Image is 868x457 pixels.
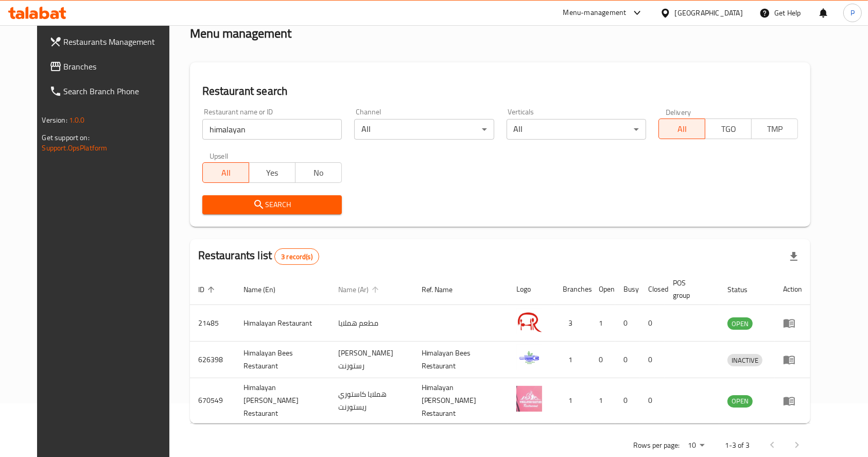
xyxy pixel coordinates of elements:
td: مطعم هملايا [330,305,413,342]
th: Busy [615,274,640,305]
button: All [202,162,249,183]
button: No [295,162,342,183]
td: 0 [615,342,640,378]
span: No [300,165,338,180]
span: Search [211,198,334,211]
span: OPEN [727,395,753,407]
th: Open [591,274,615,305]
span: Version: [42,113,67,127]
span: All [207,165,245,180]
td: 1 [591,305,615,342]
a: Branches [41,54,182,79]
td: Himalayan Bees Restaurant [413,342,508,378]
td: Himalayan Restaurant [235,305,330,342]
a: Support.OpsPlatform [42,141,108,155]
span: Search Branch Phone [64,85,174,97]
button: TGO [705,119,752,139]
span: Name (En) [244,283,289,296]
td: 0 [640,378,665,424]
span: Get support on: [42,131,90,144]
div: INACTIVE [727,354,762,366]
span: TGO [709,122,748,137]
div: Menu [783,353,802,366]
span: Yes [253,165,291,180]
span: POS group [673,277,707,301]
div: [GEOGRAPHIC_DATA] [675,7,743,19]
span: OPEN [727,318,753,330]
div: All [354,119,494,140]
button: TMP [751,119,798,139]
p: Rows per page: [633,439,680,452]
td: 21485 [190,305,235,342]
td: Himalayan [PERSON_NAME] Restaurant [413,378,508,424]
td: 0 [615,305,640,342]
td: 0 [615,378,640,424]
td: 1 [554,342,591,378]
span: INACTIVE [727,354,762,366]
td: 1 [554,378,591,424]
h2: Restaurants list [198,248,319,265]
th: Logo [508,274,554,305]
p: 1-3 of 3 [725,439,750,452]
span: 1.0.0 [69,113,85,127]
img: Himalayan Kasturi Restaurant [516,386,542,412]
td: 0 [591,342,615,378]
td: 1 [591,378,615,424]
h2: Menu management [190,25,291,42]
div: OPEN [727,317,753,330]
div: Menu [783,317,802,329]
span: Branches [64,60,174,73]
td: 0 [640,305,665,342]
span: Name (Ar) [338,283,382,296]
div: Export file [782,244,806,269]
td: 0 [640,342,665,378]
span: All [663,122,701,137]
span: 3 record(s) [275,252,319,262]
th: Closed [640,274,665,305]
span: Status [727,283,761,296]
table: enhanced table [190,274,811,424]
span: Ref. Name [422,283,466,296]
span: ID [198,283,218,296]
img: Himalayan Bees Restaurant [516,345,542,370]
div: Rows per page: [684,438,708,453]
a: Restaurants Management [41,29,182,54]
h2: Restaurant search [202,83,798,99]
td: هملايا كاستوري ريستورنت [330,378,413,424]
td: 670549 [190,378,235,424]
img: Himalayan Restaurant [516,308,542,334]
div: Menu [783,395,802,407]
td: 626398 [190,342,235,378]
label: Delivery [666,108,691,115]
button: All [658,119,705,139]
span: Restaurants Management [64,36,174,48]
input: Search for restaurant name or ID.. [202,119,342,140]
td: Himalayan Bees Restaurant [235,342,330,378]
button: Search [202,195,342,214]
div: Menu-management [563,7,627,19]
span: P [850,7,855,19]
td: [PERSON_NAME] رستورنت [330,342,413,378]
td: Himalayan [PERSON_NAME] Restaurant [235,378,330,424]
th: Action [775,274,810,305]
label: Upsell [210,152,229,159]
div: OPEN [727,395,753,408]
div: All [507,119,646,140]
button: Yes [249,162,296,183]
span: TMP [756,122,794,137]
td: 3 [554,305,591,342]
th: Branches [554,274,591,305]
a: Search Branch Phone [41,79,182,104]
